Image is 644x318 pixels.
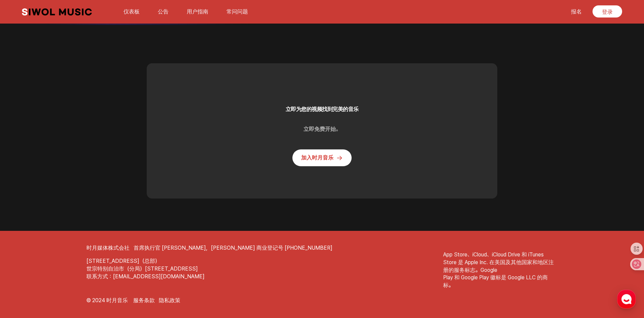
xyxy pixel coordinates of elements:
[133,297,155,304] font: 服务条款
[567,4,586,19] a: 报名
[571,8,582,15] font: 报名
[226,8,248,15] font: 常问问题
[292,149,352,166] a: 加入时月音乐
[256,245,332,251] font: 商业登记号 [PHONE_NUMBER]
[123,8,140,15] font: 仪表板
[86,273,113,280] font: 联系方式：
[158,8,169,15] font: 公告
[17,223,29,229] span: Home
[133,297,155,305] a: 服务条款
[2,213,44,230] a: Home
[87,213,129,230] a: Settings
[222,4,252,20] button: 常问问题
[602,9,613,15] font: 登录
[113,273,205,280] font: [EMAIL_ADDRESS][DOMAIN_NAME]
[134,245,255,251] font: 首席执行官 [PERSON_NAME]，[PERSON_NAME]
[154,4,173,19] a: 公告
[593,5,622,17] a: 登录
[159,297,180,305] a: 隐私政策
[86,245,130,251] font: 时月媒体株式会社
[183,4,212,19] a: 用户指南
[44,213,87,230] a: Messages
[443,251,554,273] font: App Store、iCloud、iCloud Drive 和 iTunes Store 是 Apple Inc. 在美国及其他国家和地区注册的服务标志。Google
[119,4,144,19] a: 仪表板
[443,274,548,288] font: Play 和 Google Play 徽标是 Google LLC 的商标。
[303,126,341,132] font: 立即免费开始。
[159,297,180,304] font: 隐私政策
[187,8,208,15] font: 用户指南
[86,297,128,304] font: © 2024 时月音乐
[56,224,76,229] span: Messages
[286,106,359,112] font: 立即为您的视频找到完美的音乐
[86,266,198,272] font: 世宗特别自治市（分局）[STREET_ADDRESS]
[86,258,160,264] font: [STREET_ADDRESS]（总部）
[100,223,116,229] span: Settings
[301,154,333,161] font: 加入时月音乐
